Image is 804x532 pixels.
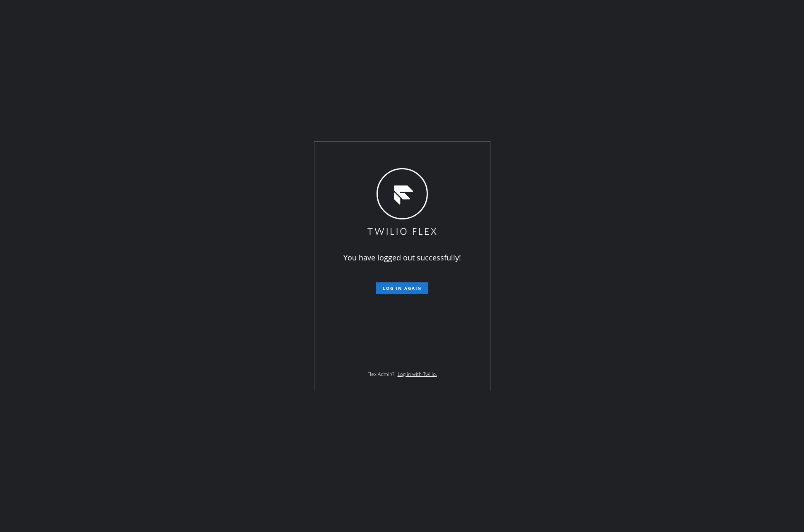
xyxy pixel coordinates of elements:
[398,371,437,378] a: Log in with Twilio.
[376,282,428,294] button: Log in again
[383,285,422,291] span: Log in again
[367,371,394,378] span: Flex Admin?
[343,253,461,262] span: You have logged out successfully!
